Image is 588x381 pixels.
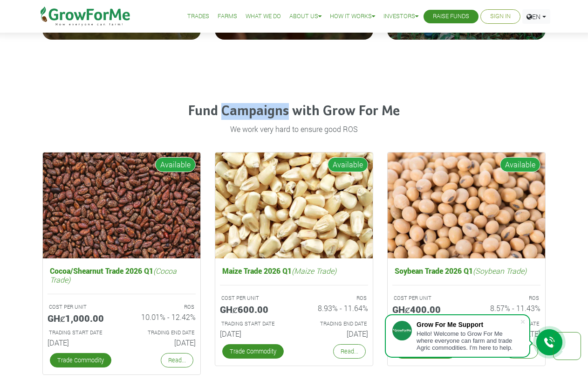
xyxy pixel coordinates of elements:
a: Read... [333,344,366,359]
img: growforme image [215,152,373,258]
h6: [DATE] [48,338,115,347]
p: Estimated Trading Start Date [49,329,113,337]
p: ROS [130,303,194,311]
p: ROS [475,294,539,302]
a: About Us [289,12,321,21]
p: Estimated Trading End Date [302,320,367,328]
span: Available [328,157,368,172]
h5: Cocoa/Shearnut Trade 2026 Q1 [48,264,196,286]
a: Trades [187,12,209,21]
div: Grow For Me Support [417,321,520,328]
div: Hello! Welcome to Grow For Me where everyone can farm and trade Agric commodities. I'm here to help. [417,330,520,351]
a: Farms [218,12,237,21]
p: Estimated Trading Start Date [221,320,286,328]
h6: [DATE] [301,329,368,338]
i: (Cocoa Trade) [50,266,177,284]
a: EN [522,9,550,24]
a: Investors [383,12,418,21]
p: We work very hard to ensure good ROS [44,124,544,135]
a: Raise Funds [433,12,469,21]
img: growforme image [388,152,545,258]
i: (Maize Trade) [292,266,336,276]
h5: GHȼ1,000.00 [48,312,115,324]
p: Estimated Trading End Date [130,329,194,337]
i: (Soybean Trade) [473,266,526,276]
img: growforme image [43,152,200,258]
h5: Maize Trade 2026 Q1 [220,264,368,277]
h5: GHȼ600.00 [220,304,287,315]
a: How it Works [330,12,375,21]
h6: 10.01% - 12.42% [129,312,196,321]
h6: 8.57% - 11.43% [473,304,540,312]
p: ROS [302,294,367,302]
p: COST PER UNIT [221,294,286,302]
a: Trade Commodity [222,344,284,359]
h6: 8.93% - 11.64% [301,304,368,312]
h5: Soybean Trade 2026 Q1 [392,264,540,277]
p: COST PER UNIT [49,303,113,311]
span: Available [500,157,540,172]
a: Trade Commodity [50,353,111,367]
a: Read... [161,353,193,367]
a: What We Do [246,12,281,21]
a: Sign In [490,12,511,21]
span: Available [155,157,196,172]
h5: GHȼ400.00 [392,304,459,315]
h6: [DATE] [220,329,287,338]
h4: Fund Campaigns with Grow For Me [42,103,546,120]
h6: [DATE] [129,338,196,347]
p: COST PER UNIT [394,294,458,302]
